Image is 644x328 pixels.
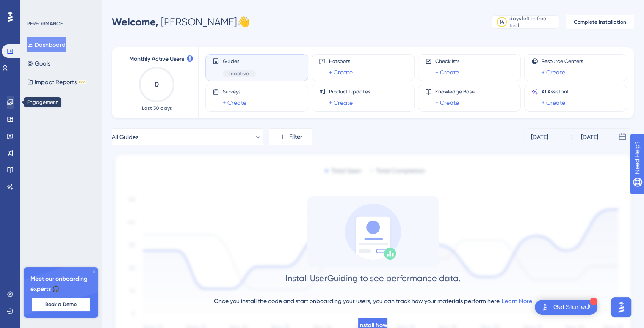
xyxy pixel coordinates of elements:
[435,98,459,108] a: + Create
[27,74,86,90] button: Impact ReportsBETA
[30,274,91,294] span: Meet our onboarding experts 🎧
[542,67,565,77] a: + Create
[435,58,459,65] span: Checklists
[27,37,66,52] button: Dashboard
[223,98,246,108] a: + Create
[112,128,263,145] button: All Guides
[553,303,591,312] div: Get Started!
[581,132,598,142] div: [DATE]
[329,67,353,77] a: + Create
[329,88,370,95] span: Product Updates
[27,20,63,27] div: PERFORMANCE
[329,58,353,65] span: Hotspots
[329,98,353,108] a: + Create
[223,58,256,65] span: Guides
[531,132,548,142] div: [DATE]
[155,80,159,88] text: 0
[540,302,550,312] img: launcher-image-alternative-text
[112,15,250,29] div: [PERSON_NAME] 👋
[214,296,532,306] div: Once you install the code and start onboarding your users, you can track how your materials perfo...
[269,128,312,145] button: Filter
[590,298,597,305] div: 1
[509,15,556,29] div: days left in free trial
[129,54,184,64] span: Monthly Active Users
[435,67,459,77] a: + Create
[502,298,532,304] a: Learn More
[535,300,597,315] div: Open Get Started! checklist, remaining modules: 1
[542,98,565,108] a: + Create
[45,301,77,308] span: Book a Demo
[27,56,50,71] button: Goals
[229,70,249,77] span: Inactive
[435,88,475,95] span: Knowledge Base
[223,88,246,95] span: Surveys
[32,298,90,311] button: Book a Demo
[574,19,626,25] span: Complete Installation
[566,15,634,29] button: Complete Installation
[112,16,158,28] span: Welcome,
[112,132,138,142] span: All Guides
[289,132,302,142] span: Filter
[78,80,86,84] div: BETA
[608,295,634,320] iframe: UserGuiding AI Assistant Launcher
[285,272,461,284] div: Install UserGuiding to see performance data.
[542,58,583,65] span: Resource Centers
[500,19,504,25] div: 14
[542,88,569,95] span: AI Assistant
[142,105,172,112] span: Last 30 days
[20,2,53,12] span: Need Help?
